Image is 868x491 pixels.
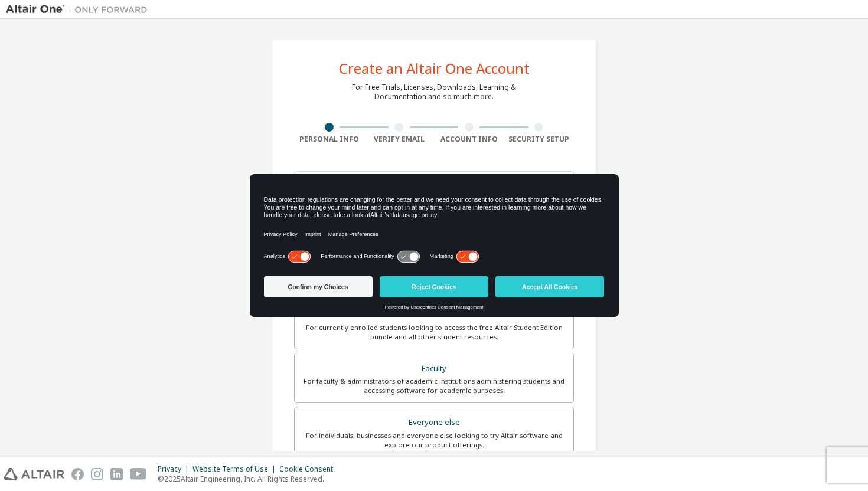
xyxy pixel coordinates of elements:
img: linkedin.svg [110,468,123,480]
div: Verify Email [364,135,435,144]
img: altair_logo.svg [4,468,64,480]
div: For currently enrolled students looking to access the free Altair Student Edition bundle and all ... [302,323,566,342]
img: facebook.svg [71,468,84,480]
div: Faculty [302,361,566,377]
div: Personal Info [294,135,364,144]
div: Everyone else [302,414,566,431]
img: youtube.svg [130,468,147,480]
img: instagram.svg [91,468,103,480]
div: Security Setup [504,135,575,144]
div: Account Info [434,135,504,144]
div: Website Terms of Use [192,464,279,474]
div: Privacy [158,464,192,474]
img: Altair One [6,4,154,15]
div: For Free Trials, Licenses, Downloads, Learning & Documentation and so much more. [352,83,516,102]
div: Cookie Consent [279,464,340,474]
p: © 2025 Altair Engineering, Inc. All Rights Reserved. [158,474,340,484]
div: For faculty & administrators of academic institutions administering students and accessing softwa... [302,377,566,395]
div: For individuals, businesses and everyone else looking to try Altair software and explore our prod... [302,431,566,450]
div: Create an Altair One Account [339,61,530,76]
